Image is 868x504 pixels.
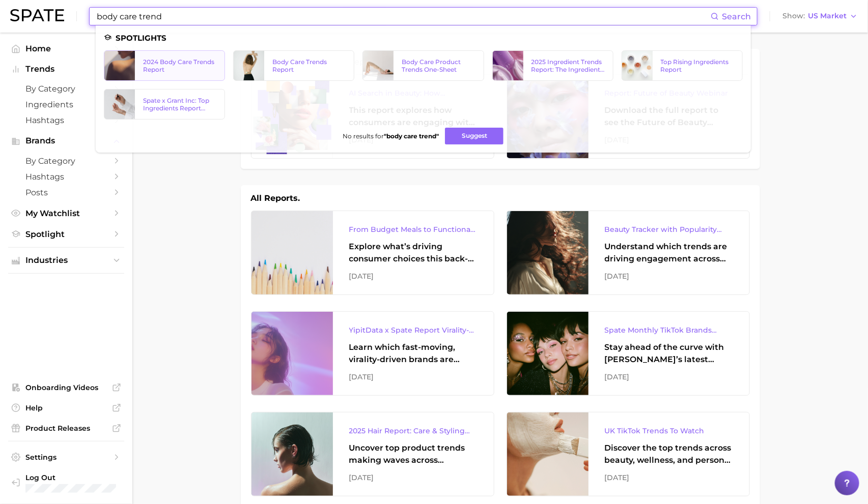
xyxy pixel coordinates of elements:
div: [DATE] [349,371,478,383]
a: Log out. Currently logged in with e-mail addison@spate.nyc. [8,470,124,496]
a: Spate Monthly TikTok Brands TrackerStay ahead of the curve with [PERSON_NAME]’s latest monthly tr... [507,311,750,396]
span: Search [722,12,751,21]
span: Settings [25,453,107,462]
a: Top Rising Ingredients Report [622,50,743,81]
div: Uncover top product trends making waves across platforms — along with key insights into benefits,... [349,442,478,466]
a: by Category [8,81,124,97]
div: Understand which trends are driving engagement across platforms in the skin, hair, makeup, and fr... [605,241,733,265]
li: Spotlights [104,34,743,42]
div: Beauty Tracker with Popularity Index [605,223,733,235]
div: Explore what’s driving consumer choices this back-to-school season From budget-friendly meals to ... [349,241,478,265]
h1: All Reports. [251,192,300,204]
div: [DATE] [349,270,478,282]
a: Hashtags [8,112,124,128]
div: Body Care Trends Report [272,58,346,73]
span: My Watchlist [25,209,107,218]
div: UK TikTok Trends To Watch [605,425,733,437]
span: Log Out [25,473,116,482]
button: Suggest [445,128,503,144]
a: Spate x Grant Inc: Top Ingredients Report ([DATE]) [104,89,225,120]
a: Spotlight [8,226,124,242]
div: [DATE] [605,471,733,484]
span: Hashtags [25,115,107,125]
a: Body Care Trends Report [233,50,354,81]
input: Search here for a brand, industry, or ingredient [96,8,711,25]
button: Brands [8,133,124,149]
div: [DATE] [349,471,478,484]
a: My Watchlist [8,205,124,221]
a: Beauty Tracker with Popularity IndexUnderstand which trends are driving engagement across platfor... [507,211,750,295]
span: Brands [25,136,107,145]
span: Show [782,13,805,19]
img: SPATE [10,9,64,21]
span: Posts [25,188,107,197]
div: Stay ahead of the curve with [PERSON_NAME]’s latest monthly tracker, spotlighting the fastest-gro... [605,341,733,366]
a: UK TikTok Trends To WatchDiscover the top trends across beauty, wellness, and personal care on Ti... [507,412,750,496]
a: Settings [8,450,124,465]
a: Body Care Product Trends One-Sheet [362,50,484,81]
div: 2025 Ingredient Trends Report: The Ingredients Defining Beauty in [DATE] [531,58,605,73]
button: ShowUS Market [780,10,860,23]
span: Onboarding Videos [25,383,107,392]
span: Hashtags [25,172,107,182]
div: 2025 Hair Report: Care & Styling Products [349,425,478,437]
div: [DATE] [605,371,733,383]
a: Ingredients [8,97,124,112]
a: From Budget Meals to Functional Snacks: Food & Beverage Trends Shaping Consumer Behavior This Sch... [251,211,494,295]
span: Ingredients [25,100,107,109]
a: Product Releases [8,421,124,436]
span: Spotlight [25,229,107,239]
button: Trends [8,62,124,77]
span: by Category [25,156,107,166]
a: Home [8,41,124,56]
div: Body Care Product Trends One-Sheet [402,58,475,73]
strong: " body care trend " [384,132,439,140]
a: by Category [8,153,124,169]
a: 2024 Body Care Trends Report [104,50,225,81]
span: by Category [25,84,107,94]
span: Industries [25,256,107,265]
span: US Market [808,13,847,19]
div: Spate Monthly TikTok Brands Tracker [605,324,733,336]
a: Hashtags [8,169,124,185]
a: Onboarding Videos [8,380,124,395]
div: From Budget Meals to Functional Snacks: Food & Beverage Trends Shaping Consumer Behavior This Sch... [349,223,478,235]
span: Product Releases [25,424,107,433]
div: [DATE] [605,270,733,282]
div: Learn which fast-moving, virality-driven brands are leading the pack, the risks of viral growth, ... [349,341,478,366]
a: Posts [8,185,124,200]
a: 2025 Hair Report: Care & Styling ProductsUncover top product trends making waves across platforms... [251,412,494,496]
div: Discover the top trends across beauty, wellness, and personal care on TikTok [GEOGRAPHIC_DATA]. [605,442,733,466]
div: YipitData x Spate Report Virality-Driven Brands Are Taking a Slice of the Beauty Pie [349,324,478,336]
div: Top Rising Ingredients Report [661,58,734,73]
div: Spate x Grant Inc: Top Ingredients Report ([DATE]) [143,97,216,112]
div: 2024 Body Care Trends Report [143,58,216,73]
span: No results for [343,132,439,140]
span: Home [25,44,107,53]
button: Industries [8,253,124,268]
a: 2025 Ingredient Trends Report: The Ingredients Defining Beauty in [DATE] [492,50,613,81]
a: YipitData x Spate Report Virality-Driven Brands Are Taking a Slice of the Beauty PieLearn which f... [251,311,494,396]
span: Trends [25,65,107,74]
span: Help [25,403,107,412]
a: Help [8,400,124,416]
